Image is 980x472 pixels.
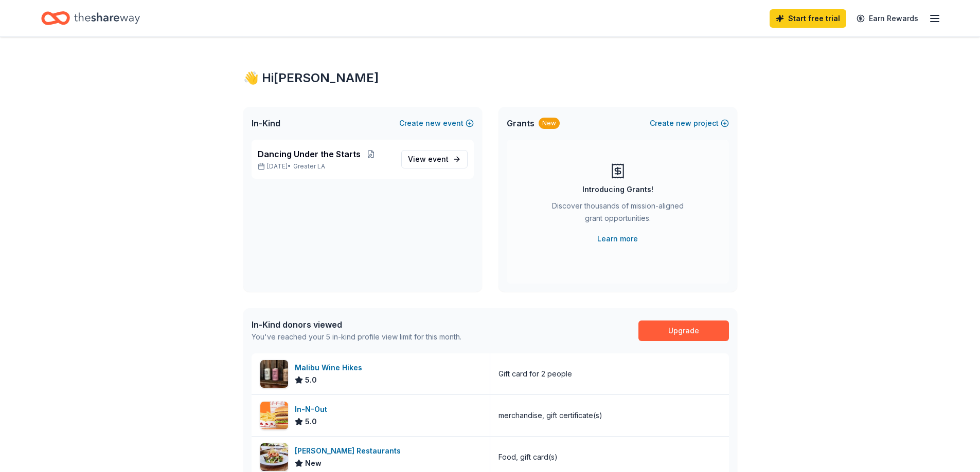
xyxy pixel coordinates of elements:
span: new [676,117,691,129]
span: event [428,155,449,163]
span: 5.0 [305,416,317,428]
a: Learn more [597,233,638,245]
span: 5.0 [305,374,317,386]
img: Image for Malibu Wine Hikes [260,360,288,388]
div: Introducing Grants! [582,183,653,196]
div: Gift card for 2 people [498,368,572,380]
div: In-N-Out [295,403,331,416]
div: merchandise, gift certificate(s) [498,409,602,422]
a: View event [401,150,468,168]
a: Upgrade [638,320,729,341]
span: Grants [507,117,534,129]
div: New [539,118,560,129]
div: Discover thousands of mission-aligned grant opportunities. [548,200,688,229]
a: Start free trial [770,9,846,28]
a: Home [41,6,140,30]
div: Food, gift card(s) [498,451,558,463]
span: In-Kind [252,117,280,129]
div: 👋 Hi [PERSON_NAME] [243,70,737,86]
div: Malibu Wine Hikes [295,362,366,374]
a: Earn Rewards [850,9,924,28]
span: Greater LA [293,162,325,171]
span: New [305,457,322,469]
button: Createnewevent [399,117,474,129]
div: [PERSON_NAME] Restaurants [295,445,405,457]
p: [DATE] • [258,162,393,171]
span: new [425,117,441,129]
div: In-Kind donors viewed [252,318,461,331]
span: Dancing Under the Starts [258,148,361,160]
div: You've reached your 5 in-kind profile view limit for this month. [252,331,461,343]
button: Createnewproject [650,117,729,129]
span: View [408,153,449,165]
img: Image for In-N-Out [260,402,288,429]
img: Image for Cameron Mitchell Restaurants [260,443,288,471]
